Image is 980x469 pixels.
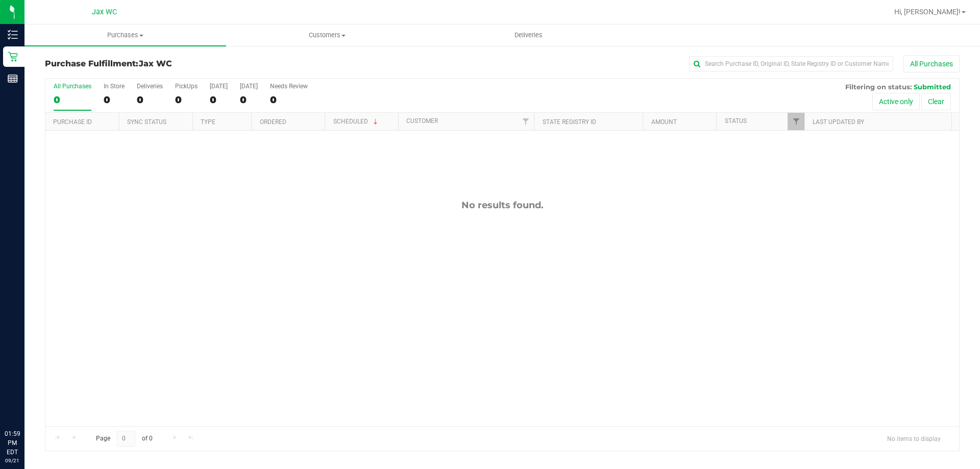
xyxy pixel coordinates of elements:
p: 01:59 PM EDT [5,429,20,457]
a: Ordered [260,118,286,126]
inline-svg: Inventory [8,30,18,40]
div: In Store [104,83,125,90]
span: Page of 0 [87,431,161,447]
a: Purchase ID [53,118,92,126]
div: [DATE] [210,83,228,90]
div: Deliveries [137,83,163,90]
div: Needs Review [270,83,308,90]
span: Submitted [914,83,951,91]
span: Jax WC [139,59,172,68]
div: All Purchases [54,83,91,90]
inline-svg: Reports [8,73,18,84]
a: Filter [788,113,804,130]
button: Clear [921,93,951,110]
a: State Registry ID [543,118,596,126]
div: 0 [210,94,228,106]
h3: Purchase Fulfillment: [45,59,350,68]
a: Filter [517,113,534,130]
a: Customer [406,117,438,125]
span: No items to display [879,431,949,446]
a: Sync Status [127,118,166,126]
div: [DATE] [240,83,258,90]
div: No results found. [45,200,959,211]
input: Search Purchase ID, Original ID, State Registry ID or Customer Name... [689,56,893,71]
span: Purchases [24,31,226,40]
inline-svg: Retail [8,52,18,62]
button: All Purchases [903,55,960,72]
a: Status [725,117,747,125]
div: 0 [137,94,163,106]
iframe: Resource center [10,387,41,418]
a: Type [201,118,215,126]
span: Jax WC [92,8,117,16]
button: Active only [872,93,920,110]
span: Deliveries [501,31,556,40]
a: Last Updated By [813,118,864,126]
a: Deliveries [428,24,629,46]
div: 0 [104,94,125,106]
div: 0 [175,94,198,106]
span: Hi, [PERSON_NAME]! [894,8,961,16]
div: 0 [54,94,91,106]
div: 0 [270,94,308,106]
div: 0 [240,94,258,106]
span: Customers [227,31,427,40]
span: Filtering on status: [845,83,912,91]
p: 09/21 [5,457,20,464]
a: Amount [651,118,677,126]
a: Scheduled [333,118,380,125]
a: Customers [226,24,428,46]
div: PickUps [175,83,198,90]
a: Purchases [24,24,226,46]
